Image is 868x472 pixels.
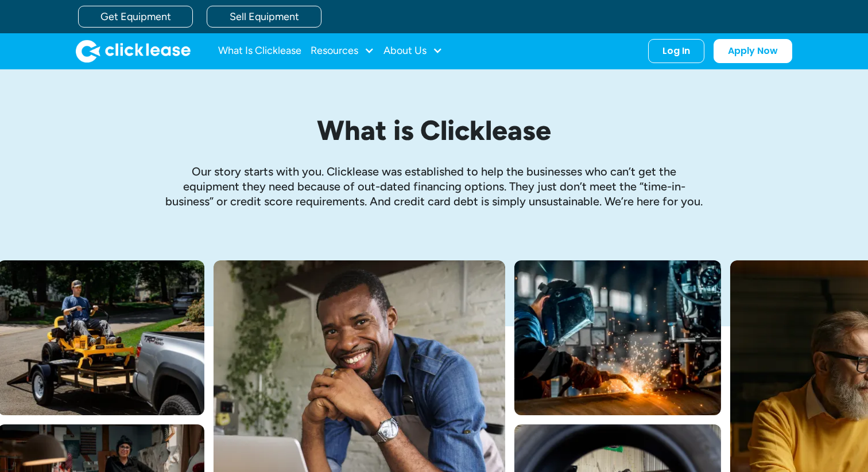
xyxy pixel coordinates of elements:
img: Clicklease logo [76,40,191,63]
div: Log In [662,45,690,57]
div: Resources [311,40,374,63]
img: A welder in a large mask working on a large pipe [514,260,721,415]
a: home [76,40,191,63]
a: Sell Equipment [207,6,321,28]
div: About Us [383,40,443,63]
a: What Is Clicklease [218,40,301,63]
h1: What is Clicklease [164,115,704,146]
a: Apply Now [714,39,792,63]
a: Get Equipment [78,6,193,28]
p: Our story starts with you. Clicklease was established to help the businesses who can’t get the eq... [164,164,704,209]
